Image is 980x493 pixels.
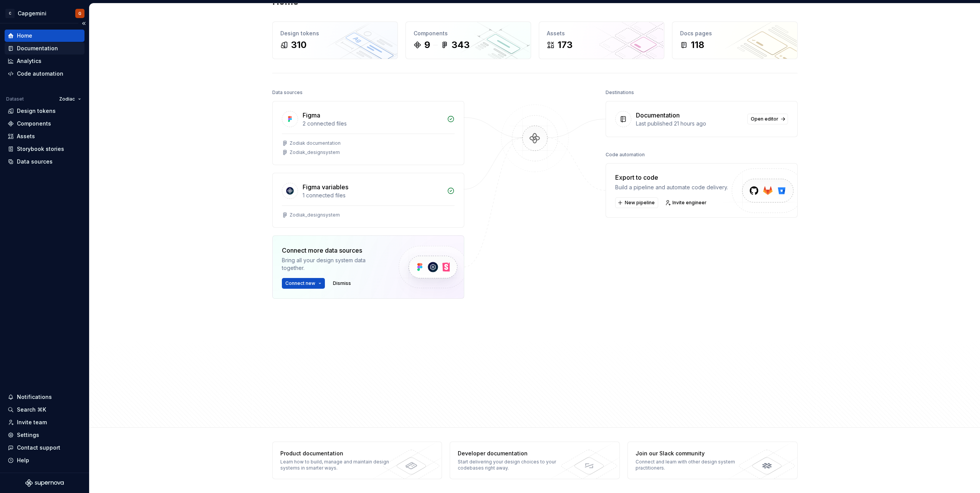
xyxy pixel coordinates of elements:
div: Connect and learn with other design system practitioners. [636,459,747,471]
div: Zodiak_designsystem [290,212,340,218]
button: Connect new [282,278,325,289]
div: Code automation [606,149,645,160]
div: 310 [291,39,306,51]
div: Assets [547,30,656,37]
div: 118 [691,39,704,51]
div: Contact support [17,444,60,452]
div: Design tokens [280,30,390,37]
a: Figma variables1 connected filesZodiak_designsystem [272,173,464,228]
button: Contact support [5,442,84,454]
button: Search ⌘K [5,404,84,416]
a: Join our Slack communityConnect and learn with other design system practitioners. [627,442,798,479]
div: Zodiak_designsystem [290,149,340,156]
div: Notifications [17,393,52,401]
div: Build a pipeline and automate code delivery. [615,184,728,191]
div: 1 connected files [303,192,442,199]
a: Data sources [5,156,84,168]
div: Developer documentation [458,450,569,457]
a: Documentation [5,42,84,55]
div: Documentation [17,45,58,52]
span: Open editor [751,116,778,122]
div: Figma [303,111,320,120]
a: Developer documentationStart delivering your design choices to your codebases right away. [450,442,620,479]
div: Bring all your design system data together. [282,256,386,272]
span: Connect new [285,280,315,286]
span: Dismiss [333,280,351,286]
div: Learn how to build, manage and maintain design systems in smarter ways. [280,459,392,471]
span: New pipeline [625,200,655,206]
a: Design tokens [5,105,84,117]
a: Code automation [5,68,84,80]
a: Components [5,117,84,130]
a: Analytics [5,55,84,67]
button: Help [5,454,84,467]
div: 173 [558,39,573,51]
div: Data sources [17,158,53,165]
button: New pipeline [615,197,658,208]
button: Notifications [5,391,84,403]
div: Assets [17,132,35,140]
a: Settings [5,429,84,441]
button: Zodiac [56,94,84,104]
a: Docs pages118 [672,22,798,59]
div: Docs pages [680,30,790,37]
a: Product documentationLearn how to build, manage and maintain design systems in smarter ways. [272,442,442,479]
a: Assets [5,130,84,142]
div: 2 connected files [303,120,442,127]
a: Components9343 [406,22,531,59]
a: Design tokens310 [272,22,398,59]
div: C [5,9,15,18]
div: Product documentation [280,450,392,457]
div: Destinations [606,87,634,98]
div: Settings [17,431,39,439]
div: Search ⌘K [17,406,46,414]
a: Invite team [5,416,84,428]
div: Components [17,120,51,127]
div: Home [17,32,32,40]
div: 343 [452,39,470,51]
span: Zodiac [59,96,75,102]
div: Zodiak documentation [290,140,341,146]
div: Start delivering your design choices to your codebases right away. [458,459,569,471]
div: Analytics [17,57,41,65]
div: Dataset [6,96,24,102]
a: Figma2 connected filesZodiak documentationZodiak_designsystem [272,101,464,165]
a: Assets173 [539,22,664,59]
div: Join our Slack community [636,450,747,457]
div: Invite team [17,419,47,426]
div: G [78,10,81,17]
div: Documentation [636,111,680,120]
div: Design tokens [17,107,56,115]
a: Home [5,30,84,42]
div: Components [414,30,523,37]
a: Storybook stories [5,143,84,155]
div: Data sources [272,87,303,98]
button: Collapse sidebar [78,18,89,29]
div: Help [17,457,29,464]
a: Invite engineer [663,197,710,208]
div: Export to code [615,173,728,182]
div: Capgemini [18,10,46,17]
button: Dismiss [329,278,354,289]
div: Storybook stories [17,145,64,153]
div: Code automation [17,70,63,78]
div: Connect more data sources [282,246,386,255]
a: Open editor [747,114,788,124]
div: 9 [424,39,430,51]
svg: Supernova Logo [25,479,64,487]
div: Figma variables [303,182,348,192]
div: Last published 21 hours ago [636,120,743,127]
span: Invite engineer [672,200,707,206]
button: CCapgeminiG [2,5,88,22]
